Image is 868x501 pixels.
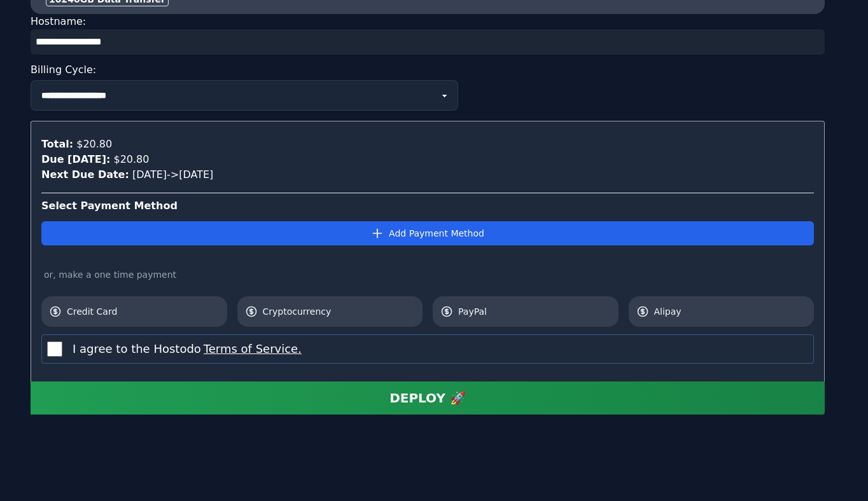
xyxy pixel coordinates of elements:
div: Next Due Date: [41,167,129,182]
div: Select Payment Method [41,198,814,214]
span: Credit Card [67,305,220,318]
div: or, make a one time payment [41,268,814,281]
span: PayPal [458,305,611,318]
div: Total: [41,137,73,152]
div: DEPLOY 🚀 [389,389,466,407]
a: Terms of Service. [201,342,302,355]
div: Hostname: [31,14,825,55]
button: Add Payment Method [41,221,814,245]
div: $20.80 [73,137,112,152]
button: I agree to the Hostodo [201,340,302,358]
div: Due [DATE]: [41,152,110,167]
div: Billing Cycle: [31,60,825,80]
div: [DATE] -> [DATE] [41,167,814,182]
label: I agree to the Hostodo [73,340,302,358]
span: Cryptocurrency [263,305,416,318]
span: Alipay [654,305,807,318]
button: DEPLOY 🚀 [31,381,825,415]
div: $20.80 [110,152,149,167]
